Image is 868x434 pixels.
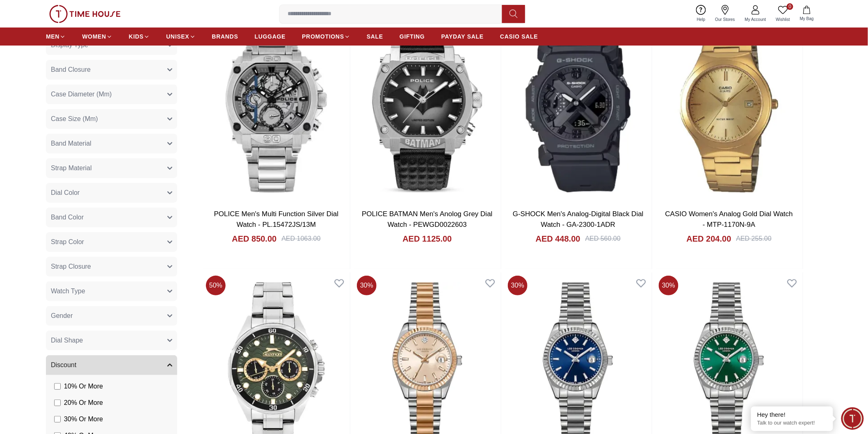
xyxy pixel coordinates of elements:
span: Strap Closure [51,262,91,272]
a: PAYDAY SALE [441,29,484,44]
span: Band Material [51,139,91,148]
a: GIFTING [400,29,425,44]
span: LUGGAGE [255,32,286,41]
a: KIDS [129,29,150,44]
img: POLICE BATMAN Men's Anolog Grey Dial Watch - PEWGD0022603 [354,10,501,203]
a: Our Stores [710,3,740,24]
span: 30 % Or More [64,414,103,424]
span: 30 % [357,276,377,295]
span: Our Stores [712,16,738,23]
span: UNISEX [166,32,189,41]
a: WOMEN [82,29,112,44]
span: 30 % [508,276,528,295]
h4: AED 1125.00 [402,233,452,244]
a: SALE [367,29,383,44]
button: Band Material [46,134,177,153]
input: 20% Or More [54,400,61,406]
div: Chat Widget [841,407,864,430]
button: Dial Color [46,183,177,203]
button: Case Diameter (Mm) [46,85,177,104]
span: Discount [51,360,76,370]
a: CASIO Women's Analog Gold Dial Watch - MTP-1170N-9A [665,210,793,228]
span: 20 % Or More [64,398,103,408]
div: Hey there! [757,411,827,419]
img: ... [49,5,121,23]
img: CASIO Women's Analog Gold Dial Watch - MTP-1170N-9A [656,10,803,203]
span: MEN [46,32,59,41]
span: Dial Color [51,188,80,198]
button: Strap Material [46,158,177,178]
span: Strap Material [51,163,92,173]
a: G-SHOCK Men's Analog-Digital Black Dial Watch - GA-2300-1ADR [513,210,644,228]
button: Band Closure [46,60,177,80]
input: 30% Or More [54,416,61,423]
span: 10 % Or More [64,381,103,391]
span: BRANDS [212,32,238,41]
span: Dial Shape [51,336,83,345]
button: Case Size (Mm) [46,109,177,129]
button: Discount [46,355,177,375]
span: Help [694,16,709,23]
span: 0 [787,3,793,10]
span: CASIO SALE [500,32,538,41]
span: Watch Type [51,286,85,296]
a: LUGGAGE [255,29,286,44]
span: Band Color [51,212,84,222]
img: G-SHOCK Men's Analog-Digital Black Dial Watch - GA-2300-1ADR [505,10,652,203]
span: Case Diameter (Mm) [51,89,112,99]
input: 10% Or More [54,383,61,390]
a: POLICE BATMAN Men's Anolog Grey Dial Watch - PEWGD0022603 [362,210,492,228]
span: Wishlist [773,16,793,23]
span: SALE [367,32,383,41]
a: MEN [46,29,66,44]
h4: AED 204.00 [687,233,731,244]
span: PROMOTIONS [302,32,344,41]
div: AED 1063.00 [281,234,320,244]
button: Gender [46,306,177,326]
button: Band Color [46,208,177,227]
h4: AED 448.00 [536,233,580,244]
div: AED 255.00 [736,234,772,244]
img: POLICE Men's Multi Function Silver Dial Watch - PL.15472JS/13M [203,10,350,203]
span: 30 % [659,276,678,295]
a: UNISEX [166,29,195,44]
p: Talk to our watch expert! [757,420,827,427]
span: GIFTING [400,32,425,41]
button: My Bag [795,4,819,23]
span: My Account [742,16,770,23]
span: KIDS [129,32,144,41]
button: Strap Closure [46,257,177,276]
span: 50 % [206,276,226,295]
span: PAYDAY SALE [441,32,484,41]
span: Gender [51,311,73,321]
a: POLICE Men's Multi Function Silver Dial Watch - PL.15472JS/13M [214,210,339,228]
a: PROMOTIONS [302,29,350,44]
a: 0Wishlist [771,3,795,24]
a: BRANDS [212,29,238,44]
a: CASIO SALE [500,29,538,44]
span: Case Size (Mm) [51,114,98,124]
a: Help [692,3,710,24]
h4: AED 850.00 [232,233,276,244]
button: Strap Color [46,232,177,252]
div: AED 560.00 [585,234,621,244]
span: WOMEN [82,32,106,41]
span: My Bag [797,16,817,22]
span: Strap Color [51,237,84,247]
button: Watch Type [46,281,177,301]
button: Dial Shape [46,331,177,350]
span: Band Closure [51,65,91,75]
